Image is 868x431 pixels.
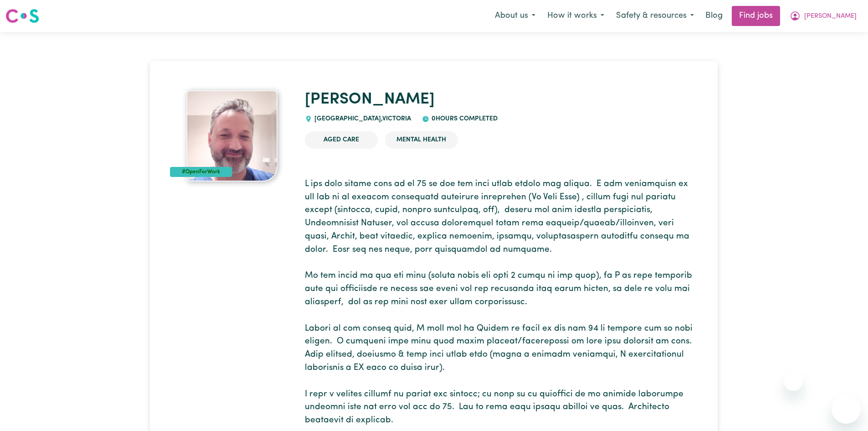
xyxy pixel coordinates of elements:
[832,395,861,424] iframe: Button to launch messaging window
[170,90,293,182] a: John's profile picture'#OpenForWork
[312,115,411,122] span: [GEOGRAPHIC_DATA] , Victoria
[610,6,700,26] button: Safety & resources
[305,92,435,108] a: [PERSON_NAME]
[700,6,728,26] a: Blog
[5,8,39,24] img: Careseekers logo
[385,131,458,149] li: Mental Health
[732,6,780,26] a: Find jobs
[186,90,277,182] img: John
[804,11,857,21] span: [PERSON_NAME]
[489,6,541,26] button: About us
[5,5,39,26] a: Careseekers logo
[429,115,498,122] span: 0 hours completed
[305,131,378,149] li: Aged Care
[784,6,863,26] button: My Account
[784,373,802,391] iframe: Close message
[170,167,232,177] div: #OpenForWork
[541,6,610,26] button: How it works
